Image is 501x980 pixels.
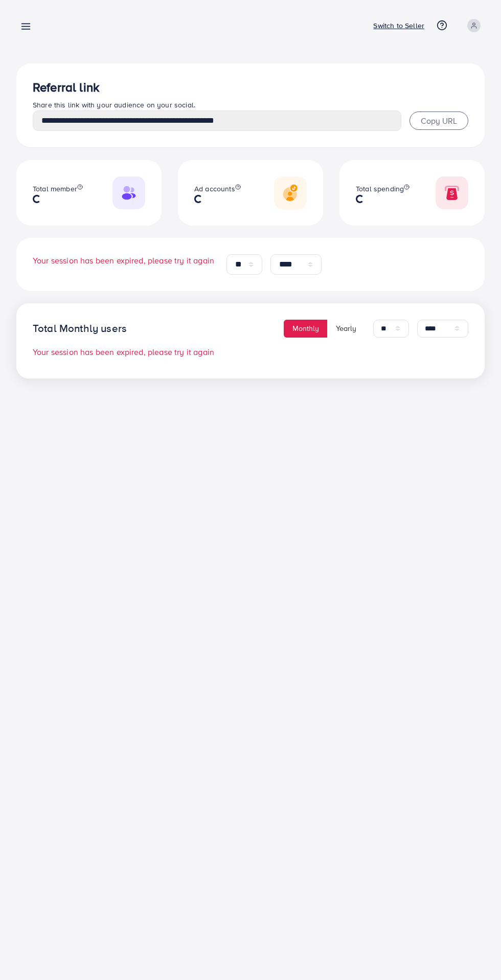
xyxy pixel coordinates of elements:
[33,346,468,358] p: Your session has been expired, please try it again
[33,80,468,95] h3: Referral link
[33,254,214,266] p: Your session has been expired, please try it again
[409,112,468,130] button: Copy URL
[356,184,404,194] span: Total spending
[33,184,77,194] span: Total member
[33,100,195,110] span: Share this link with your audience on your social.
[274,176,307,209] img: Responsive image
[421,115,457,126] span: Copy URL
[112,176,145,209] img: Responsive image
[436,176,468,209] img: Responsive image
[194,184,235,194] span: Ad accounts
[373,19,424,32] p: Switch to Seller
[284,320,328,338] button: Monthly
[33,322,127,335] h4: Total Monthly users
[327,320,365,338] button: Yearly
